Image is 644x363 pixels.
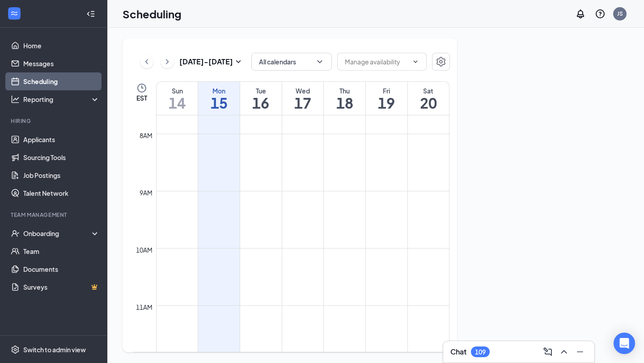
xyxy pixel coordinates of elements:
svg: Analysis [11,95,20,104]
a: SurveysCrown [23,278,100,296]
a: Talent Network [23,184,100,202]
span: EST [136,93,147,102]
div: Mon [198,86,240,95]
a: Documents [23,260,100,278]
input: Manage availability [345,57,408,67]
div: 11am [134,302,154,312]
svg: ChevronUp [559,346,569,357]
svg: Minimize [575,346,585,357]
div: Reporting [23,95,100,104]
div: Fri [366,86,407,95]
div: 8am [138,131,154,140]
svg: UserCheck [11,229,20,238]
svg: ChevronDown [412,58,419,65]
a: September 14, 2025 [157,82,198,115]
div: Tue [240,86,282,95]
h3: [DATE] - [DATE] [179,57,233,67]
a: Team [23,242,100,260]
div: Team Management [11,211,98,219]
div: 9am [138,188,154,198]
h1: 15 [198,95,240,110]
svg: QuestionInfo [595,8,606,19]
h1: 14 [157,95,198,110]
h1: 19 [366,95,407,110]
button: ChevronRight [161,55,174,68]
a: September 20, 2025 [408,82,449,115]
svg: Settings [436,56,446,67]
div: Switch to admin view [23,345,86,354]
svg: ChevronDown [315,57,324,66]
h1: 16 [240,95,282,110]
h3: Chat [450,347,466,357]
div: Hiring [11,117,98,125]
svg: Settings [11,345,20,354]
svg: SmallChevronDown [233,56,244,67]
div: JS [617,10,623,17]
svg: ChevronLeft [142,56,151,67]
svg: Notifications [575,8,586,19]
a: Messages [23,55,100,72]
svg: Clock [136,83,147,93]
button: ComposeMessage [541,345,555,359]
a: September 16, 2025 [240,82,282,115]
h1: 18 [324,95,365,110]
div: Sun [157,86,198,95]
a: September 18, 2025 [324,82,365,115]
a: Job Postings [23,166,100,184]
div: Wed [282,86,324,95]
div: Onboarding [23,229,92,238]
button: ChevronUp [557,345,571,359]
a: Scheduling [23,72,100,90]
svg: ComposeMessage [542,346,553,357]
h1: Scheduling [123,6,182,21]
svg: Collapse [86,9,95,18]
svg: ChevronRight [163,56,172,67]
a: September 19, 2025 [366,82,407,115]
a: September 17, 2025 [282,82,324,115]
button: ChevronLeft [140,55,153,68]
div: Open Intercom Messenger [614,333,635,354]
a: Sourcing Tools [23,148,100,166]
div: 10am [134,245,154,255]
a: September 15, 2025 [198,82,240,115]
div: Sat [408,86,449,95]
h1: 17 [282,95,324,110]
button: Settings [432,53,450,71]
div: Thu [324,86,365,95]
button: Minimize [573,345,587,359]
h1: 20 [408,95,449,110]
svg: WorkstreamLogo [10,9,19,18]
button: All calendarsChevronDown [251,53,332,71]
a: Home [23,37,100,55]
a: Applicants [23,131,100,148]
div: 109 [475,348,486,356]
